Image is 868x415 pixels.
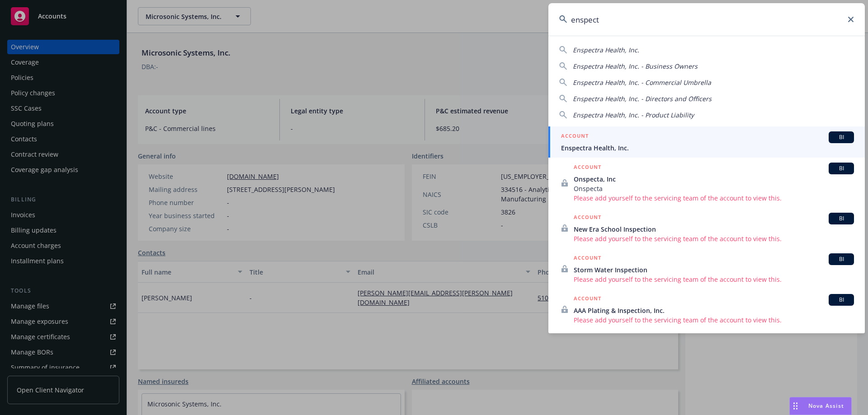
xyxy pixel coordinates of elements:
span: Enspectra Health, Inc. - Product Liability [573,111,694,119]
span: Please add yourself to the servicing team of the account to view this. [574,193,854,203]
span: Please add yourself to the servicing team of the account to view this. [574,315,854,325]
a: ACCOUNTBIOnspecta, IncOnspectaPlease add yourself to the servicing team of the account to view this. [548,158,865,208]
span: Storm Water Inspection [574,265,854,275]
h5: ACCOUNT [574,253,601,264]
span: Please add yourself to the servicing team of the account to view this. [574,275,854,284]
span: Please add yourself to the servicing team of the account to view this. [574,234,854,243]
h5: ACCOUNT [574,213,601,224]
span: Onspecta [574,184,854,193]
span: Nova Assist [808,402,844,410]
input: Search... [548,3,865,36]
a: ACCOUNTBIStorm Water InspectionPlease add yourself to the servicing team of the account to view t... [548,248,865,289]
div: Drag to move [790,397,801,415]
span: BI [832,164,850,173]
h5: ACCOUNT [561,131,589,142]
span: Enspectra Health, Inc. - Business Owners [573,62,698,70]
span: BI [832,296,850,304]
span: BI [832,133,850,141]
a: ACCOUNTBIAAA Plating & Inspection, Inc.Please add yourself to the servicing team of the account t... [548,289,865,330]
span: Enspectra Health, Inc. - Commercial Umbrella [573,78,711,87]
span: BI [832,214,850,223]
a: ACCOUNTBIEnspectra Health, Inc. [548,126,865,158]
button: Nova Assist [789,397,852,415]
span: New Era School Inspection [574,224,854,234]
span: AAA Plating & Inspection, Inc. [574,306,854,315]
a: ACCOUNTBINew Era School InspectionPlease add yourself to the servicing team of the account to vie... [548,208,865,248]
span: Enspectra Health, Inc. [561,143,854,153]
span: Enspectra Health, Inc. [573,46,639,54]
h5: ACCOUNT [574,163,601,173]
span: Onspecta, Inc [574,174,854,184]
h5: ACCOUNT [574,294,601,305]
span: BI [832,255,850,263]
span: Enspectra Health, Inc. - Directors and Officers [573,94,712,103]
